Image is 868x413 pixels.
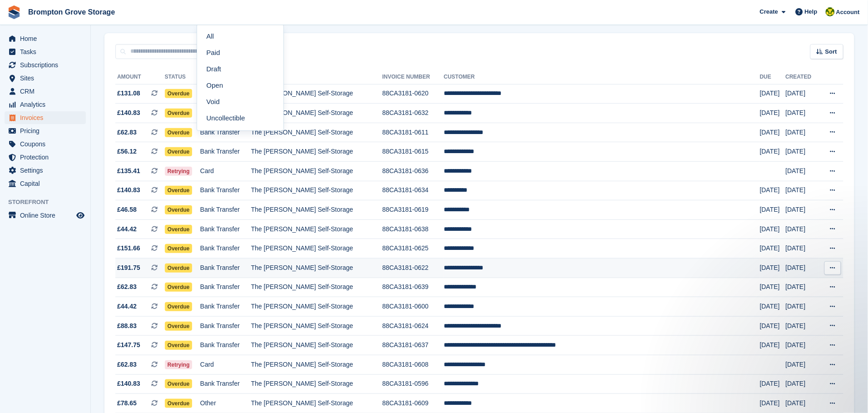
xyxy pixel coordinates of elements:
td: [DATE] [786,219,819,239]
a: Brompton Grove Storage [25,5,119,20]
a: menu [5,98,86,111]
a: menu [5,85,86,98]
a: menu [5,32,86,45]
td: [DATE] [786,123,819,142]
span: Overdue [165,379,193,388]
a: Open [201,77,280,94]
span: £140.83 [117,379,140,388]
td: 88CA3181-0639 [382,278,444,297]
span: Overdue [165,244,193,253]
td: Bank Transfer [200,259,251,278]
td: Bank Transfer [200,316,251,336]
span: Overdue [165,186,193,195]
td: The [PERSON_NAME] Self-Storage [251,259,382,278]
td: [DATE] [786,200,819,220]
td: 88CA3181-0611 [382,123,444,142]
td: 88CA3181-0596 [382,374,444,394]
span: Overdue [165,89,193,98]
th: Status [165,70,200,85]
a: Draft [201,61,280,77]
span: £88.83 [117,321,137,331]
th: Customer [444,70,760,85]
td: The [PERSON_NAME] Self-Storage [251,84,382,104]
a: All [201,28,280,45]
a: menu [5,124,86,137]
td: 88CA3181-0636 [382,162,444,181]
span: Overdue [165,322,193,331]
span: Create [760,7,778,16]
span: Retrying [165,360,193,369]
td: [DATE] [786,336,819,355]
span: Analytics [20,98,74,111]
a: menu [5,59,86,71]
td: The [PERSON_NAME] Self-Storage [251,239,382,259]
td: 88CA3181-0600 [382,297,444,317]
span: £56.12 [117,147,137,156]
a: Preview store [75,210,86,221]
td: 88CA3181-0637 [382,336,444,355]
span: Online Store [20,209,74,222]
td: Bank Transfer [200,219,251,239]
td: The [PERSON_NAME] Self-Storage [251,355,382,375]
span: £151.66 [117,244,140,253]
td: The [PERSON_NAME] Self-Storage [251,104,382,123]
td: [DATE] [786,316,819,336]
td: [DATE] [786,259,819,278]
a: menu [5,72,86,85]
span: Subscriptions [20,59,74,71]
th: Due [760,70,786,85]
td: [DATE] [760,219,786,239]
span: Settings [20,164,74,177]
td: [DATE] [760,374,786,394]
th: Site [251,70,382,85]
img: Marie Cavalier [826,7,835,16]
td: The [PERSON_NAME] Self-Storage [251,200,382,220]
td: Bank Transfer [200,123,251,142]
td: 88CA3181-0619 [382,200,444,220]
td: Bank Transfer [200,374,251,394]
td: [DATE] [786,278,819,297]
td: [DATE] [786,297,819,317]
td: [DATE] [760,104,786,123]
span: £46.58 [117,205,137,214]
td: [DATE] [760,316,786,336]
span: Overdue [165,109,193,118]
td: 88CA3181-0625 [382,239,444,259]
span: Capital [20,177,74,190]
td: 88CA3181-0638 [382,219,444,239]
a: menu [5,111,86,124]
td: Bank Transfer [200,200,251,220]
td: Bank Transfer [200,239,251,259]
td: [DATE] [760,123,786,142]
span: £147.75 [117,340,140,350]
span: £62.83 [117,282,137,292]
span: £140.83 [117,185,140,195]
td: Bank Transfer [200,142,251,162]
span: Sort [825,47,837,56]
img: stora-icon-8386f47178a22dfd0bd8f6a31ec36ba5ce8667c1dd55bd0f319d3a0aa187defe.svg [7,5,21,19]
td: The [PERSON_NAME] Self-Storage [251,181,382,200]
span: Overdue [165,302,193,311]
span: Overdue [165,205,193,214]
a: Uncollectible [201,110,280,126]
td: [DATE] [786,84,819,104]
span: Overdue [165,147,193,156]
span: £78.65 [117,398,137,408]
td: 88CA3181-0622 [382,259,444,278]
span: Overdue [165,225,193,234]
span: Home [20,32,74,45]
a: menu [5,138,86,150]
td: [DATE] [760,278,786,297]
span: Invoices [20,111,74,124]
td: [DATE] [760,239,786,259]
td: Card [200,162,251,181]
td: [DATE] [786,239,819,259]
td: 88CA3181-0634 [382,181,444,200]
a: Paid [201,45,280,61]
span: £131.08 [117,89,140,98]
span: Protection [20,151,74,164]
a: menu [5,177,86,190]
td: 88CA3181-0615 [382,142,444,162]
span: Account [836,8,860,17]
td: The [PERSON_NAME] Self-Storage [251,374,382,394]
